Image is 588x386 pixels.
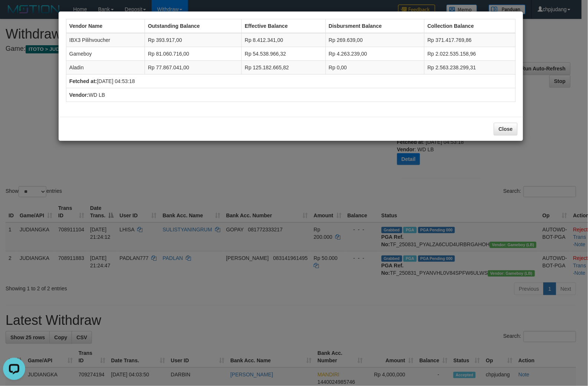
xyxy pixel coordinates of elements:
th: Disbursment Balance [326,19,424,33]
td: Rp 81.060.716,00 [145,47,242,61]
button: Close [494,123,518,135]
td: Rp 393.917,00 [145,33,242,47]
th: Vendor Name [66,19,145,33]
td: WD LB [66,88,515,102]
td: Rp 2.022.535.158,96 [425,47,516,61]
td: IBX3 Pilihvoucher [66,33,145,47]
td: Rp 125.182.665,82 [242,61,326,75]
b: Fetched at: [69,78,97,84]
td: Rp 8.412.341,00 [242,33,326,47]
td: Rp 2.563.238.299,31 [425,61,516,75]
td: Aladin [66,61,145,75]
td: Rp 0,00 [326,61,424,75]
td: Gameboy [66,47,145,61]
td: Rp 371.417.769,86 [425,33,516,47]
th: Outstanding Balance [145,19,242,33]
td: Rp 4.263.239,00 [326,47,424,61]
td: Rp 54.538.966,32 [242,47,326,61]
td: Rp 269.639,00 [326,33,424,47]
td: [DATE] 04:53:18 [66,75,515,88]
button: Open LiveChat chat widget [3,3,25,25]
th: Effective Balance [242,19,326,33]
b: Vendor: [69,92,89,98]
td: Rp 77.867.041,00 [145,61,242,75]
th: Collection Balance [425,19,516,33]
